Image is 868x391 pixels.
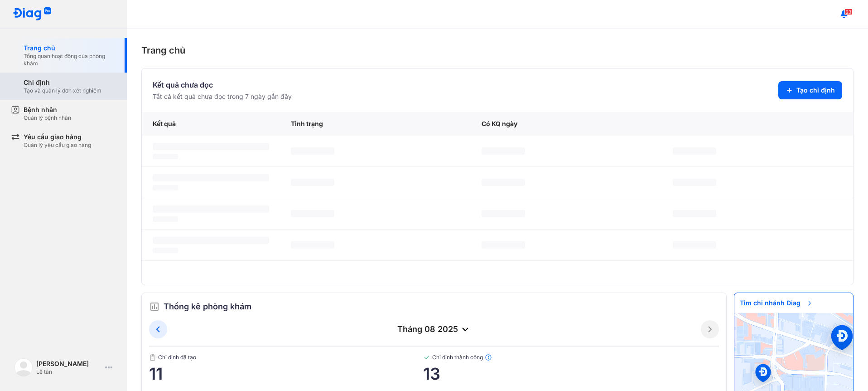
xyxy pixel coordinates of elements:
[291,147,334,155] span: ‌
[24,105,71,114] div: Bệnh nhân
[153,154,178,159] span: ‌
[673,147,716,155] span: ‌
[24,44,116,53] div: Trang chủ
[24,78,101,87] div: Chỉ định
[153,174,269,181] span: ‌
[24,142,91,149] div: Quản lý yêu cầu giao hàng
[153,248,178,253] span: ‌
[673,241,716,249] span: ‌
[13,7,52,21] img: logo
[482,210,525,217] span: ‌
[24,114,71,122] div: Quản lý bệnh nhân
[796,86,835,95] span: Tạo chỉ định
[36,368,101,376] div: Lễ tân
[153,237,269,244] span: ‌
[153,79,292,90] div: Kết quả chưa đọc
[673,179,716,186] span: ‌
[153,92,292,101] div: Tất cả kết quả chưa đọc trong 7 ngày gần đây
[844,9,853,15] span: 23
[291,210,334,217] span: ‌
[423,354,719,361] span: Chỉ định thành công
[482,241,525,249] span: ‌
[291,179,334,186] span: ‌
[291,241,334,249] span: ‌
[280,112,471,136] div: Tình trạng
[471,112,662,136] div: Có KQ ngày
[482,147,525,155] span: ‌
[153,185,178,191] span: ‌
[734,293,819,313] span: Tìm chi nhánh Diag
[423,365,719,383] span: 13
[153,205,269,213] span: ‌
[153,143,269,150] span: ‌
[36,359,101,368] div: [PERSON_NAME]
[482,179,525,186] span: ‌
[149,354,156,361] img: document.50c4cfd0.svg
[423,354,430,361] img: checked-green.01cc79e0.svg
[24,87,101,94] div: Tạo và quản lý đơn xét nghiệm
[149,301,160,312] img: order.5a6da16c.svg
[142,112,280,136] div: Kết quả
[164,300,251,313] span: Thống kê phòng khám
[24,132,91,142] div: Yêu cầu giao hàng
[14,358,33,376] img: logo
[167,324,701,335] div: tháng 08 2025
[673,210,716,217] span: ‌
[24,53,116,67] div: Tổng quan hoạt động của phòng khám
[778,81,842,99] button: Tạo chỉ định
[141,44,854,57] div: Trang chủ
[153,216,178,222] span: ‌
[149,365,423,383] span: 11
[485,354,492,361] img: info.7e716105.svg
[149,354,423,361] span: Chỉ định đã tạo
